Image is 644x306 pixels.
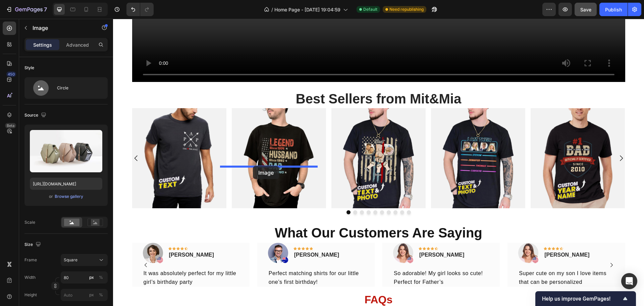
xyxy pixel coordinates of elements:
[89,274,94,280] div: px
[24,292,37,298] label: Height
[5,123,16,128] div: Beta
[88,291,96,299] button: %
[126,3,154,16] div: Undo/Redo
[363,6,377,12] span: Default
[44,5,47,13] p: 7
[599,3,628,16] button: Publish
[61,289,108,301] input: px%
[57,80,98,96] div: Circle
[30,130,102,172] img: preview-image
[3,3,50,16] button: 7
[271,6,273,13] span: /
[542,295,629,303] button: Show survey - Help us improve GemPages!
[89,292,94,298] div: px
[66,41,89,48] p: Advanced
[24,274,36,280] label: Width
[61,254,108,266] button: Square
[274,6,340,13] span: Home Page - [DATE] 19:04:59
[113,19,644,306] iframe: Design area
[54,193,84,200] button: Browse gallery
[24,257,37,263] label: Frame
[30,178,102,190] input: https://example.com/image.jpg
[99,274,103,280] div: %
[24,111,48,120] div: Source
[6,72,16,77] div: 450
[99,292,103,298] div: %
[621,273,637,289] div: Open Intercom Messenger
[97,273,105,281] button: px
[55,193,83,200] div: Browse gallery
[61,271,108,283] input: px%
[24,219,35,225] div: Scale
[64,257,77,263] span: Square
[33,24,90,32] p: Image
[97,291,105,299] button: px
[49,192,53,201] span: or
[580,7,591,12] span: Save
[33,41,52,48] p: Settings
[389,6,424,12] span: Need republishing
[24,65,34,71] div: Style
[605,6,622,13] div: Publish
[575,3,597,16] button: Save
[88,273,96,281] button: %
[542,296,621,302] span: Help us improve GemPages!
[24,240,42,249] div: Size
